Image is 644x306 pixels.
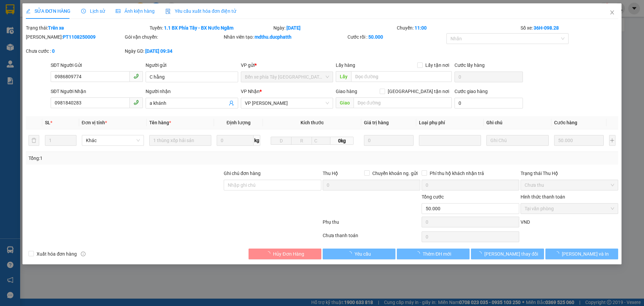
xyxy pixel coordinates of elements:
span: Lấy hàng [336,62,355,68]
label: Ghi chú đơn hàng [224,171,261,176]
input: Cước lấy hàng [454,72,523,82]
span: Lịch sử [81,8,105,14]
span: edit [26,9,31,13]
span: loading [415,251,423,256]
div: Số xe: [520,24,619,32]
div: VP gửi [241,61,333,69]
input: VD: Bàn, Ghế [149,135,211,146]
b: Trên xe [48,25,64,31]
span: phone [133,100,139,105]
div: Ngày GD: [125,47,222,55]
b: 50.000 [368,34,383,40]
div: Tổng: 1 [29,155,249,162]
span: SL [45,120,50,125]
div: Cước rồi : [347,33,445,41]
span: Lấy tận nơi [423,61,452,69]
button: plus [609,135,615,146]
span: Hủy Đơn Hàng [273,250,304,258]
b: [DATE] 09:34 [145,48,172,54]
button: Thêm ĐH mới [397,249,470,259]
div: SĐT Người Nhận [51,88,143,95]
input: D [271,137,291,145]
input: Ghi Chú [486,135,548,146]
input: Dọc đường [351,71,452,82]
span: close [609,10,615,15]
span: Bến xe phía Tây Thanh Hóa [245,72,329,82]
input: Dọc đường [354,97,452,108]
input: 0 [364,135,414,146]
div: [PERSON_NAME]: [26,33,123,41]
b: PT1108250009 [63,34,96,40]
b: 36H-098.28 [534,25,559,31]
span: Yêu cầu xuất hóa đơn điện tử [165,8,236,14]
div: Người gửi [146,61,238,69]
div: Chưa thanh toán [322,232,421,244]
span: loading [554,251,562,256]
span: VP Ngọc Hồi [245,98,329,108]
span: loading [347,251,355,256]
span: Cước hàng [554,120,577,125]
span: [GEOGRAPHIC_DATA] tận nơi [385,88,452,95]
span: Tại văn phòng [525,204,614,214]
th: Ghi chú [484,116,551,129]
div: Chuyến: [396,24,520,32]
span: info-circle [81,252,86,256]
span: Ảnh kiện hàng [116,8,155,14]
span: SỬA ĐƠN HÀNG [26,8,70,14]
span: 0kg [330,137,353,145]
img: icon [165,9,171,14]
span: loading [266,251,273,256]
div: Phụ thu [322,218,421,230]
span: Tổng cước [422,194,444,200]
b: [DATE] [286,25,301,31]
span: Yêu cầu [355,250,371,258]
span: user-add [229,100,234,106]
div: Tuyến: [149,24,273,32]
span: Phí thu hộ khách nhận trả [427,170,487,177]
label: Hình thức thanh toán [521,194,565,200]
div: Trạng thái Thu Hộ [521,170,618,177]
span: clock-circle [81,9,86,13]
span: kg [254,135,260,146]
div: Ngày: [273,24,396,32]
button: Close [603,3,622,22]
th: Loại phụ phí [416,116,484,129]
span: Chuyển khoản ng. gửi [370,170,420,177]
input: R [291,137,312,145]
span: Tên hàng [149,120,171,125]
span: Thu Hộ [323,171,338,176]
label: Cước giao hàng [454,89,488,94]
span: VP Nhận [241,89,260,94]
input: C [312,137,330,145]
b: mdthu.ducphatth [255,34,291,40]
div: Gói vận chuyển: [125,33,222,41]
span: Giao hàng [336,89,357,94]
span: [PERSON_NAME] và In [562,250,609,258]
span: Giá trị hàng [364,120,389,125]
button: [PERSON_NAME] thay đổi [471,249,544,259]
b: 0 [52,48,55,54]
span: Xuất hóa đơn hàng [34,250,79,258]
span: Lấy [336,71,351,82]
button: Hủy Đơn Hàng [249,249,321,259]
div: Trạng thái: [25,24,149,32]
div: SĐT Người Gửi [51,61,143,69]
label: Cước lấy hàng [454,62,485,68]
input: Ghi chú đơn hàng [224,180,321,190]
span: Đơn vị tính [82,120,107,125]
button: delete [29,135,39,146]
div: Chưa cước : [26,47,123,55]
button: Yêu cầu [323,249,395,259]
b: 1.1 BX Phía Tây - BX Nước Ngầm [164,25,233,31]
span: picture [116,9,120,13]
span: Giao [336,97,354,108]
input: 0 [554,135,604,146]
span: Khác [86,135,140,145]
div: Nhân viên tạo: [224,33,346,41]
span: phone [133,74,139,79]
span: loading [477,251,484,256]
span: Thêm ĐH mới [423,250,451,258]
span: Kích thước [301,120,324,125]
span: [PERSON_NAME] thay đổi [484,250,538,258]
span: VND [521,219,530,225]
